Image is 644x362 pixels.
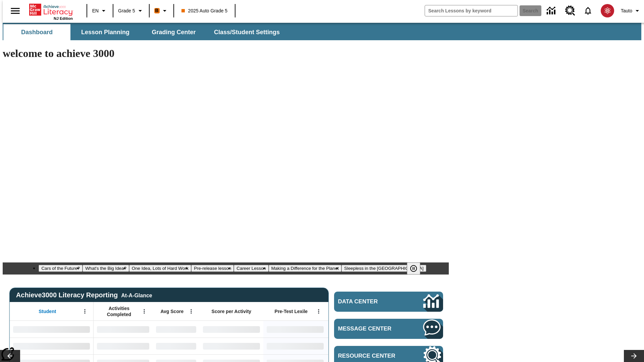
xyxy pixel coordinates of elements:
[94,338,153,354] div: No Data,
[601,4,614,17] img: avatar image
[72,24,139,40] button: Lesson Planning
[139,306,149,316] button: Open Menu
[191,265,234,272] button: Slide 4 Pre-release lesson
[39,265,83,272] button: Slide 1 Cars of the Future?
[597,2,618,19] button: Select a new avatar
[214,28,280,36] span: Class/Student Settings
[275,308,308,314] span: Pre-Test Lexile
[338,325,403,332] span: Message Center
[334,319,443,339] a: Message Center
[5,1,25,21] button: Open side menu
[118,7,135,14] span: Grade 5
[269,265,341,272] button: Slide 6 Making a Difference for the Planet
[181,7,228,14] span: 2025 Auto Grade 5
[334,292,443,312] a: Data Center
[621,7,632,14] span: Tauto
[97,305,141,317] span: Activities Completed
[561,2,579,20] a: Resource Center, Will open in new tab
[80,306,90,316] button: Open Menu
[140,24,207,40] button: Grading Center
[115,5,147,17] button: Grade: Grade 5, Select a grade
[39,308,56,314] span: Student
[160,308,183,314] span: Avg Score
[186,306,196,316] button: Open Menu
[81,28,129,36] span: Lesson Planning
[3,24,70,40] button: Dashboard
[425,5,518,16] input: search field
[618,5,644,17] button: Profile/Settings
[209,24,285,40] button: Class/Student Settings
[152,28,196,36] span: Grading Center
[3,23,641,40] div: SubNavbar
[407,262,427,275] div: Pause
[624,350,644,362] button: Lesson carousel, Next
[338,298,401,305] span: Data Center
[29,3,73,16] a: Home
[314,306,324,316] button: Open Menu
[341,265,426,272] button: Slide 7 Sleepless in the Animal Kingdom
[153,321,200,338] div: No Data,
[121,291,152,299] div: At-A-Glance
[92,7,99,14] span: EN
[3,47,449,60] h1: welcome to achieve 3000
[16,291,152,299] span: Achieve3000 Literacy Reporting
[21,28,53,36] span: Dashboard
[54,16,73,20] span: NJ Edition
[3,24,286,40] div: SubNavbar
[579,2,597,19] a: Notifications
[234,265,268,272] button: Slide 5 Career Lesson
[129,265,191,272] button: Slide 3 One Idea, Lots of Hard Work
[212,308,252,314] span: Score per Activity
[29,2,73,20] div: Home
[153,338,200,354] div: No Data,
[94,321,153,338] div: No Data,
[83,265,129,272] button: Slide 2 What's the Big Idea?
[338,353,403,359] span: Resource Center
[543,2,561,20] a: Data Center
[407,262,420,275] button: Pause
[155,6,159,15] span: B
[89,5,111,17] button: Language: EN, Select a language
[152,5,171,17] button: Boost Class color is orange. Change class color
